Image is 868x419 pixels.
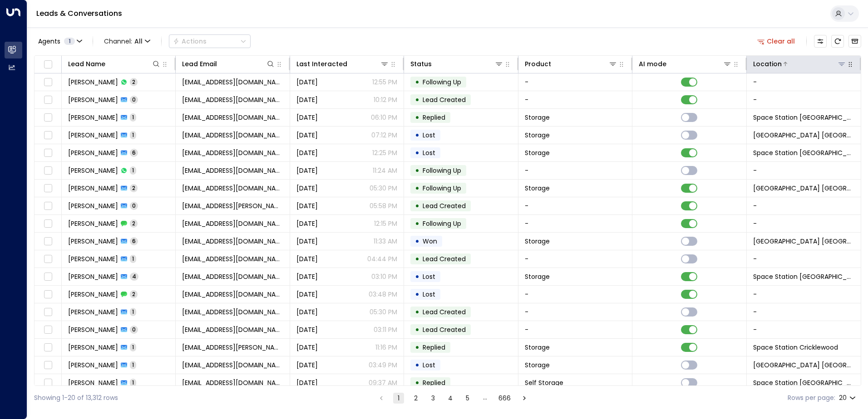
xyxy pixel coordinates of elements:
p: 05:58 PM [370,201,397,210]
span: 0 [130,326,138,333]
div: • [415,180,419,196]
span: Aug 01, 2025 [296,184,318,193]
p: 11:33 AM [374,237,397,246]
td: - [747,215,861,232]
div: Actions [173,37,207,45]
div: Location [753,58,782,69]
span: Jul 09, 2025 [296,361,318,370]
span: Toggle select row [42,360,54,371]
p: 12:55 PM [372,78,397,87]
td: - [518,303,632,321]
span: Jul 27, 2025 [296,131,318,140]
p: 10:12 PM [374,95,397,104]
span: taylormillard92@icloud.com [182,325,283,334]
span: Retina Rowe [68,361,118,370]
span: 1 [130,308,136,316]
span: Lost [423,272,435,281]
div: Button group with a nested menu [169,34,251,48]
span: 1 [130,343,136,351]
span: Lost [423,361,435,370]
span: Storage [525,361,550,370]
span: Toggle select row [42,342,54,353]
td: - [518,250,632,268]
span: Storage [525,131,550,140]
div: Location [753,58,846,69]
span: tomsmith32@gmail.com [182,148,283,157]
span: wezley86@hotmail.com [182,78,283,87]
div: … [479,393,490,404]
span: Space Station Kings Heath [753,237,854,246]
div: • [415,304,419,320]
p: 05:30 PM [370,184,397,193]
span: Storage [525,148,550,157]
div: AI mode [639,58,731,69]
td: - [747,162,861,179]
span: Jim Newbold [68,219,118,228]
p: 03:11 PM [374,325,397,334]
span: Storage [525,184,550,193]
div: Last Interacted [296,58,389,69]
p: 06:10 PM [371,113,397,122]
span: Toggle select row [42,289,54,300]
div: 20 [839,391,858,404]
span: Toggle select all [42,59,54,70]
span: 2 [130,219,138,227]
span: Space Station Shrewsbury [753,131,854,140]
span: aliabdelaal333@hotmail.com [182,131,283,140]
span: 0 [130,202,138,209]
span: Agents [38,38,60,44]
div: AI mode [639,58,666,69]
span: Tom Smith [68,148,118,157]
td: - [747,303,861,321]
p: 04:44 PM [367,254,397,263]
td: - [518,162,632,179]
div: Lead Name [68,58,105,69]
span: khaseer@hotmail.co.uk [182,113,283,122]
span: Lost [423,148,435,157]
span: Following Up [423,184,461,193]
span: Annalise Inglis [68,184,118,193]
span: Channel: [100,35,154,48]
span: Replied [423,113,445,122]
span: Sep 02, 2025 [296,219,318,228]
p: 03:48 PM [369,290,397,299]
span: Aug 03, 2025 [296,343,318,352]
span: Sam Haider [68,237,118,246]
span: Space Station Cricklewood [753,343,838,352]
span: 2 [130,78,138,86]
span: 1 [130,255,136,263]
span: d.smith18299@gmail.com [182,166,283,175]
div: Product [525,58,551,69]
span: Toggle select row [42,271,54,283]
div: • [415,216,419,231]
div: Status [410,58,503,69]
span: beckyackroyd92@gmail.com [182,378,283,387]
td: - [518,91,632,108]
span: Jul 14, 2025 [296,78,318,87]
td: - [747,197,861,214]
span: annalise.inglis@gmail.com [182,184,283,193]
div: • [415,74,419,90]
span: Aug 12, 2025 [296,325,318,334]
span: Toggle select row [42,130,54,141]
button: Go to page 5 [462,393,473,404]
td: - [747,286,861,303]
span: Shaheen Hussain [68,113,118,122]
button: Agents1 [34,35,85,48]
span: Jun 03, 2025 [296,307,318,317]
div: Status [410,58,432,69]
span: All [134,38,143,45]
a: Leads & Conversations [36,8,122,19]
span: Following Up [423,78,461,87]
td: - [518,286,632,303]
span: Antonio Cavaliere [68,343,118,352]
span: Jul 25, 2025 [296,237,318,246]
p: 07:12 PM [371,131,397,140]
span: mihaimocanu322@yahoo.com [182,254,283,263]
span: Toggle select row [42,112,54,123]
div: • [415,340,419,355]
div: • [415,269,419,284]
span: Jun 21, 2025 [296,113,318,122]
span: Toggle select row [42,377,54,389]
span: Toggle select row [42,324,54,336]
